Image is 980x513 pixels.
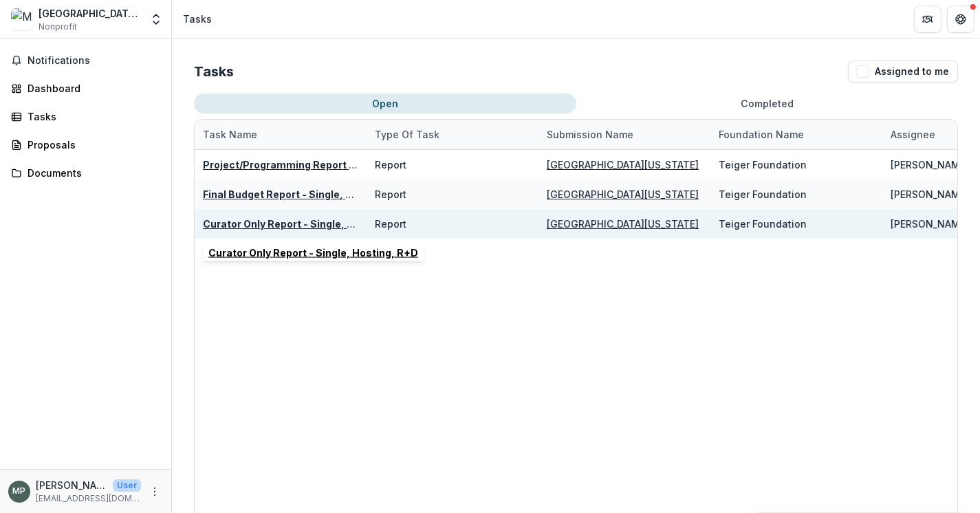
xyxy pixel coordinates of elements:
a: Tasks [6,105,166,128]
div: Teiger Foundation [719,187,807,201]
a: Final Budget Report - Single, Hosting, R+D [203,188,411,200]
button: Open [194,94,576,113]
p: [PERSON_NAME] [36,478,107,492]
div: Report [375,157,406,172]
div: [PERSON_NAME] [891,217,969,231]
div: [GEOGRAPHIC_DATA][US_STATE] [39,6,141,21]
div: Foundation Name [710,120,882,149]
a: Curator Only Report - Single, Hosting, R+D [203,218,413,230]
a: [GEOGRAPHIC_DATA][US_STATE] [547,159,699,171]
button: More [146,483,163,500]
div: Submission Name [538,120,710,149]
button: Open entity switcher [146,6,166,33]
a: Dashboard [6,77,166,100]
img: Museo de Arte de Puerto Rico [11,8,33,30]
div: Proposals [28,138,155,152]
p: [EMAIL_ADDRESS][DOMAIN_NAME] [36,492,141,505]
button: Get Help [947,6,974,33]
span: Nonprofit [39,21,77,33]
button: Partners [914,6,941,33]
div: Task Name [195,127,265,142]
span: Notifications [28,55,160,67]
button: Notifications [6,50,166,72]
p: User [113,479,141,492]
a: Project/Programming Report - Conversation [203,159,423,171]
div: Submission Name [538,127,642,142]
div: Type of Task [367,120,538,149]
div: Assignee [882,127,944,142]
a: [GEOGRAPHIC_DATA][US_STATE] [547,218,699,230]
div: Type of Task [367,127,448,142]
div: Report [375,217,406,231]
div: Myrna Z. Pérez [13,487,26,496]
div: Task Name [195,120,367,149]
button: Completed [576,94,959,113]
nav: breadcrumb [177,9,217,29]
h2: Tasks [194,63,234,80]
div: Teiger Foundation [719,217,807,231]
div: Tasks [28,109,155,124]
div: Documents [28,166,155,180]
div: Foundation Name [710,127,812,142]
div: Teiger Foundation [719,157,807,172]
a: Documents [6,162,166,184]
div: Tasks [183,12,212,26]
button: Assigned to me [848,61,958,83]
div: Dashboard [28,81,155,96]
a: [GEOGRAPHIC_DATA][US_STATE] [547,188,699,200]
div: Report [375,187,406,201]
a: Proposals [6,133,166,156]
